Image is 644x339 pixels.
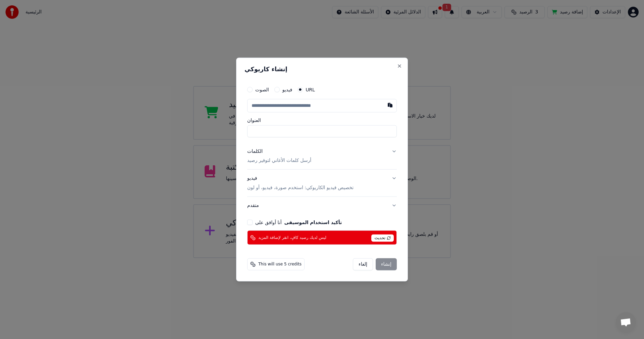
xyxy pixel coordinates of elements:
h2: إنشاء كاريوكي [245,66,399,72]
label: URL [306,87,315,92]
label: الصوت [255,87,269,92]
button: فيديوتخصيص فيديو الكاريوكي: استخدم صورة، فيديو، أو لون [247,170,397,197]
label: العنوان [247,118,397,122]
p: أرسل كلمات الأغاني لتوفير رصيد [247,157,311,164]
p: تخصيص فيديو الكاريوكي: استخدم صورة، فيديو، أو لون [247,184,354,191]
span: تحديث [371,235,394,242]
button: متقدم [247,197,397,214]
button: إلغاء [353,258,373,270]
label: فيديو [282,87,292,92]
span: ليس لديك رصيد كافٍ، انقر لإضافة المزيد [258,235,326,240]
span: This will use 5 credits [258,262,302,267]
div: فيديو [247,175,354,191]
button: الكلماتأرسل كلمات الأغاني لتوفير رصيد [247,142,397,169]
button: أنا أوافق على [284,220,342,225]
div: الكلمات [247,148,263,155]
label: أنا أوافق على [255,220,342,225]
